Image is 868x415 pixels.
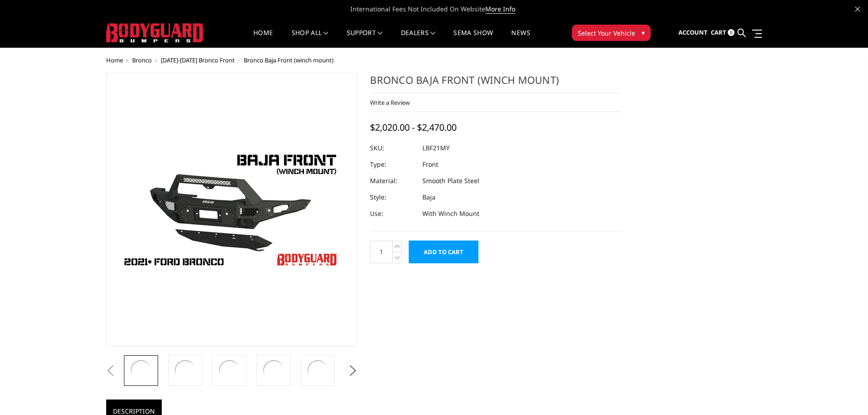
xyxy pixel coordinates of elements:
img: Bronco Baja Front (winch mount) [261,358,286,383]
dd: With Winch Mount [422,205,479,222]
dt: Type: [370,156,416,173]
a: Account [678,20,708,45]
a: Home [106,56,123,64]
a: Bodyguard Ford Bronco [106,73,358,346]
dt: Style: [370,189,416,205]
dt: SKU: [370,140,416,156]
a: Bronco [132,56,152,64]
span: Cart [711,28,726,36]
a: Cart 0 [711,20,734,45]
span: $2,020.00 - $2,470.00 [370,121,457,133]
input: Add to Cart [409,241,478,263]
a: Support [347,30,383,47]
button: Previous [104,364,118,378]
button: Select Your Vehicle [572,25,651,41]
a: News [511,30,530,47]
a: Write a Review [370,98,410,107]
dt: Use: [370,205,416,222]
span: Bronco Baja Front (winch mount) [244,56,334,64]
dd: LBF21MY [422,140,450,156]
img: Bronco Baja Front (winch mount) [305,358,330,383]
dd: Baja [422,189,436,205]
dd: Front [422,156,438,173]
dd: Smooth Plate Steel [422,173,479,189]
span: Account [678,28,708,36]
dt: Material: [370,173,416,189]
a: [DATE]-[DATE] Bronco Front [161,56,235,64]
a: Dealers [401,30,436,47]
img: Bodyguard Ford Bronco [128,358,154,383]
a: shop all [292,30,329,47]
img: Bodyguard Ford Bronco [118,145,345,274]
a: SEMA Show [453,30,493,47]
span: ▾ [642,28,645,37]
img: BODYGUARD BUMPERS [106,23,204,42]
a: More Info [485,5,515,14]
h1: Bronco Baja Front (winch mount) [370,73,621,93]
img: Bronco Baja Front (winch mount) [217,358,242,383]
span: 0 [728,29,734,36]
button: Next [346,364,360,378]
span: Select Your Vehicle [578,28,635,38]
img: Bronco Baja Front (winch mount) [173,358,198,383]
a: Home [253,30,273,47]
